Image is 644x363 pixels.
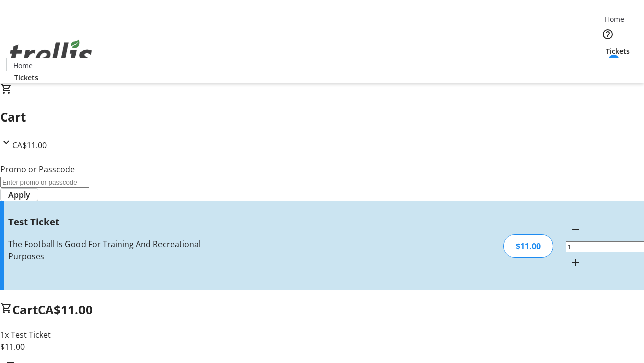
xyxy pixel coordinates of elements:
[7,60,39,71] a: Home
[598,46,638,56] a: Tickets
[13,60,33,71] span: Home
[503,234,553,258] div: $11.00
[12,140,47,151] span: CA$11.00
[566,252,586,272] button: Increment by one
[598,14,630,24] a: Home
[14,72,38,83] span: Tickets
[566,220,586,240] button: Decrement by one
[8,215,228,229] h3: Test Ticket
[8,189,30,201] span: Apply
[6,29,96,79] img: Orient E2E Organization bW73qfA9ru's Logo
[598,24,618,44] button: Help
[8,238,228,262] div: The Football Is Good For Training And Recreational Purposes
[598,56,618,77] button: Cart
[38,301,93,318] span: CA$11.00
[6,72,46,83] a: Tickets
[605,14,624,24] span: Home
[606,46,630,56] span: Tickets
